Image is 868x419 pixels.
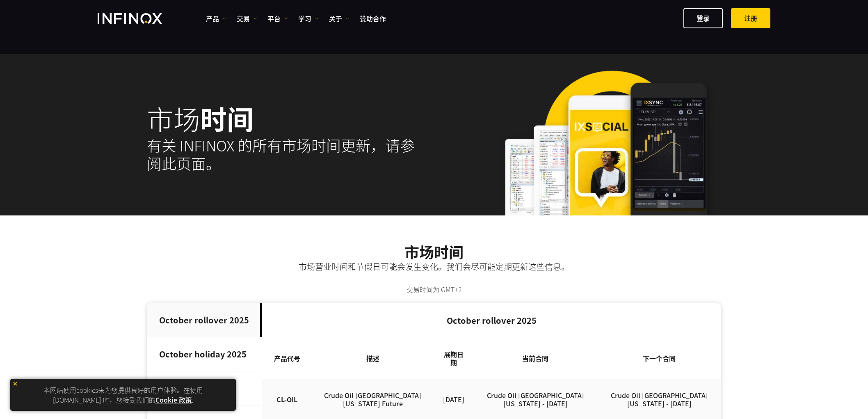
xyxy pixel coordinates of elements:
a: 关于 [329,14,349,23]
a: INFINOX Logo [98,13,181,24]
a: 学习 [298,14,319,23]
p: 市场营业时间和节假日可能会发生变化。我们会尽可能定期更新这些信息。 [272,261,596,272]
strong: October rollover 2025 [159,314,249,326]
th: 下一个合同 [597,338,721,379]
th: 当前合同 [473,338,597,379]
strong: 时间 [200,99,254,137]
p: 交易时间为 GMT+2 [147,285,721,294]
strong: October rollover 2025 [447,314,537,326]
img: yellow close icon [12,381,18,387]
h1: 市场 [147,104,423,132]
a: 产品 [206,14,226,23]
th: 描述 [312,338,434,379]
a: ​​注册​ [731,8,770,28]
a: 赞助合作 [360,14,386,23]
th: 展期日期 [434,338,473,379]
a: 登录​​ [683,8,723,28]
strong: October holiday 2025 [159,348,247,360]
a: 交易 [237,14,257,23]
h2: 有关 INFINOX 的所有市场时间更新，请参阅此页面。 [147,136,423,172]
strong: 市场时间 [404,241,464,262]
p: 本网站使用cookies来为您提供良好的用户体验。在使用 [DOMAIN_NAME] 时，您接受我们的 . [14,383,232,407]
a: 平台 [267,14,288,23]
th: 产品代号 [262,338,312,379]
a: Cookie 政策 [155,395,192,405]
